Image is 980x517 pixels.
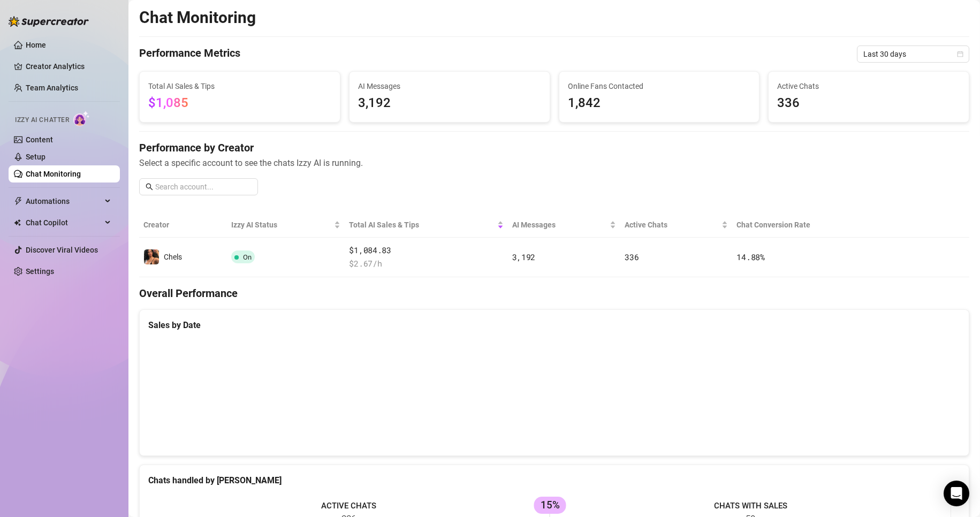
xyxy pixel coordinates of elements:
[243,253,252,261] span: On
[148,80,331,92] span: Total AI Sales & Tips
[625,219,719,231] span: Active Chats
[15,115,69,125] span: Izzy AI Chatter
[148,318,960,332] div: Sales by Date
[144,249,159,264] img: Chels
[164,253,182,261] span: Chels
[26,41,46,49] a: Home
[139,286,969,301] h4: Overall Performance
[26,193,102,210] span: Automations
[26,153,45,161] a: Setup
[148,95,188,110] span: $1,085
[349,257,503,270] span: $ 2.67 /h
[26,135,53,144] a: Content
[620,212,732,238] th: Active Chats
[26,58,111,75] a: Creator Analytics
[957,51,963,57] span: calendar
[732,212,886,238] th: Chat Conversion Rate
[512,219,608,231] span: AI Messages
[349,219,495,231] span: Total AI Sales & Tips
[863,46,963,62] span: Last 30 days
[73,111,90,126] img: AI Chatter
[231,219,332,231] span: Izzy AI Status
[736,252,764,262] span: 14.88 %
[26,267,54,276] a: Settings
[146,183,153,191] span: search
[139,45,240,63] h4: Performance Metrics
[568,93,751,113] span: 1,842
[139,212,227,238] th: Creator
[26,83,78,92] a: Team Analytics
[508,212,621,238] th: AI Messages
[14,197,22,206] span: thunderbolt
[345,212,507,238] th: Total AI Sales & Tips
[26,170,81,178] a: Chat Monitoring
[777,93,960,113] span: 336
[139,156,969,170] span: Select a specific account to see the chats Izzy AI is running.
[358,93,541,113] span: 3,192
[139,140,969,155] h4: Performance by Creator
[349,244,503,257] span: $1,084.83
[139,7,256,28] h2: Chat Monitoring
[625,252,639,262] span: 336
[155,181,252,193] input: Search account...
[777,80,960,92] span: Active Chats
[148,474,960,487] div: Chats handled by [PERSON_NAME]
[9,16,89,27] img: logo-BBDzfeDw.svg
[944,481,969,506] div: Open Intercom Messenger
[227,212,345,238] th: Izzy AI Status
[14,219,21,226] img: Chat Copilot
[512,252,536,262] span: 3,192
[568,80,751,92] span: Online Fans Contacted
[26,214,102,231] span: Chat Copilot
[358,80,541,92] span: AI Messages
[26,246,98,254] a: Discover Viral Videos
